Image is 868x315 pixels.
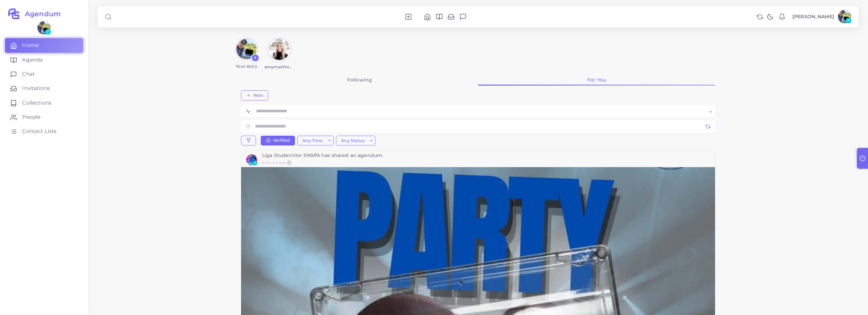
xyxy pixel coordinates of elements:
small: 6 hours ago [262,160,287,165]
a: Home [5,38,83,52]
div: amymartining [264,65,294,69]
a: People [5,110,83,124]
span: Chat [22,70,35,78]
div: Your story [236,64,257,69]
a: Chat [5,67,83,81]
li: Invitations [445,13,457,20]
div: Search for option [253,105,715,117]
span: Invitations [22,85,50,92]
input: Search for option [254,107,706,116]
span: New [253,93,263,98]
button: Any Status [336,136,375,145]
span: Collections [22,99,52,107]
span: Agenda [22,56,43,64]
button: Verified [261,136,295,146]
a: Invitations [5,81,83,95]
li: Agenda [433,13,445,20]
button: Any Time [297,136,334,145]
div: Liga Studentilor SNSPA has shared an agendum. [262,153,710,158]
p: [PERSON_NAME] [792,13,834,20]
a: Collections [5,96,83,110]
span: ✓ [846,18,851,24]
li: Chat [457,13,469,20]
span: People [22,113,40,121]
a: For You [478,74,715,86]
li: New Agendum [402,13,414,20]
span: ✓ [253,161,257,165]
span: Contact Lists [22,128,57,135]
h2: Agendum [20,10,61,18]
span: ✓ [45,29,51,35]
a: Following [241,74,478,86]
span: Home [22,42,39,49]
button: New [241,90,268,100]
a: Contact Lists [5,124,83,138]
li: Home [421,13,433,20]
a: Agenda [5,53,83,67]
button: filter-btn [241,136,256,146]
